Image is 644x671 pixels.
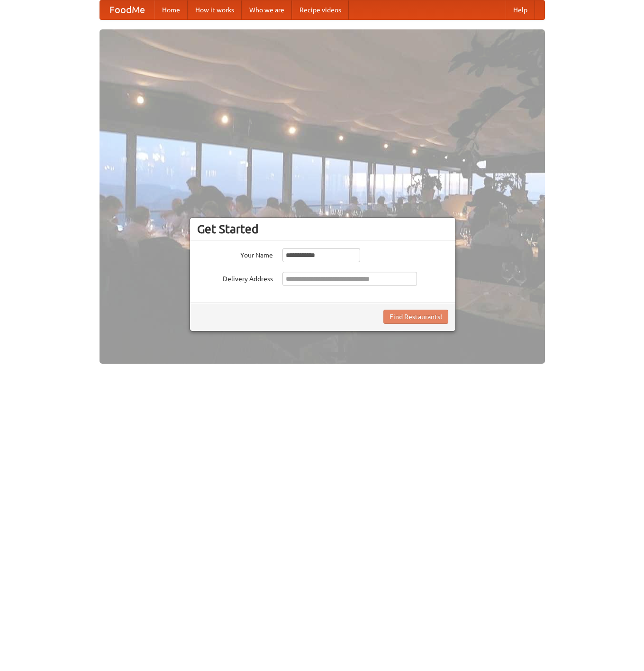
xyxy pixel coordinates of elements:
[188,0,242,19] a: How it works
[197,248,273,260] label: Your Name
[242,0,292,19] a: Who we are
[383,310,448,324] button: Find Restaurants!
[154,0,188,19] a: Home
[197,222,448,236] h3: Get Started
[292,0,349,19] a: Recipe videos
[100,0,154,19] a: FoodMe
[197,272,273,284] label: Delivery Address
[506,0,535,19] a: Help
